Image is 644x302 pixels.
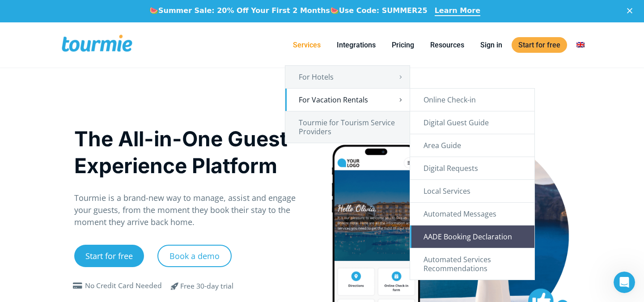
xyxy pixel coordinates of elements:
a: Local Services [410,180,534,202]
p: Tourmie is a brand-new way to manage, assist and engage your guests, from the moment they book th... [74,192,313,228]
a: Start for free [512,37,567,53]
a: Sign in [474,39,509,51]
a: Services [286,39,327,51]
span:  [71,282,85,289]
a: Pricing [385,39,421,51]
a: Resources [424,39,471,51]
div: Free 30-day trial [180,281,233,292]
a: Integrations [330,39,382,51]
a: For Hotels [285,66,410,88]
span:  [164,281,186,291]
a: Area Guide [410,134,534,157]
a: Tourmie for Tourism Service Providers [285,111,410,143]
a: Automated Services Recommendations [410,248,534,280]
div: 🍉 🍉 [149,6,428,15]
a: Start for free [74,245,144,267]
div: Close [627,8,636,13]
a: AADE Booking Declaration [410,225,534,248]
a: Learn More [435,6,480,16]
a: For Vacation Rentals [285,89,410,111]
a: Online Check-in [410,89,534,111]
a: Digital Requests [410,157,534,179]
iframe: Intercom live chat [614,272,635,293]
a: Digital Guest Guide [410,111,534,134]
h1: The All-in-One Guest Experience Platform [74,125,313,179]
a: Automated Messages [410,203,534,225]
b: Summer Sale: 20% Off Your First 2 Months [158,6,330,15]
div: No Credit Card Needed [85,281,162,291]
b: Use Code: SUMMER25 [339,6,428,15]
a: Book a demo [157,245,232,267]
